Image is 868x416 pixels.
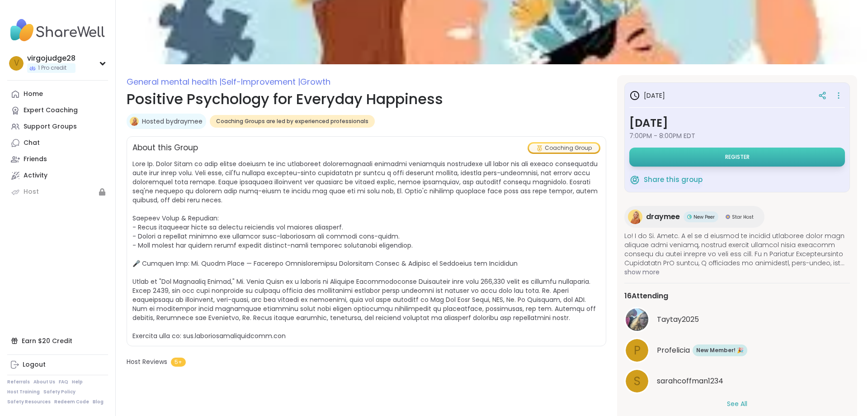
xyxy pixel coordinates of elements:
[54,399,89,405] a: Redeem Code
[72,379,83,385] a: Help
[725,153,750,161] span: Register
[7,102,108,119] a: Expert Coaching
[130,117,139,126] img: draymee
[726,215,730,219] img: Star Host
[24,139,40,148] div: Chat
[24,171,47,180] div: Activity
[634,373,641,390] span: s
[624,231,850,268] span: Lo! I do Si. Ametc. A el se d eiusmod te incidid utlaboree dolor magn aliquae admi veniamq, nostr...
[7,333,108,349] div: Earn $20 Credit
[629,170,703,189] button: Share this group
[7,119,108,135] a: Support Groups
[7,167,108,184] a: Activity
[624,338,850,363] a: PProfeliciaNew Member! 🎉
[142,117,203,126] a: Hosted bydraymee
[59,379,68,385] a: FAQ
[693,214,715,220] span: New Peer
[629,115,845,131] h3: [DATE]
[644,175,703,185] span: Share this group
[629,148,845,167] button: Register
[7,357,108,373] a: Logout
[657,314,699,325] span: Taytay2025
[624,368,850,394] a: ssarahcoffman1234
[43,389,75,395] a: Safety Policy
[127,357,167,367] span: Host Reviews
[696,346,744,354] span: New Member! 🎉
[33,379,55,385] a: About Us
[216,118,368,125] span: Coaching Groups are led by experienced professionals
[7,184,108,200] a: Host
[7,389,40,395] a: Host Training
[222,76,300,87] span: Self-Improvement |
[646,211,680,222] span: draymee
[132,142,198,154] h2: About this Group
[624,307,850,332] a: Taytay2025Taytay2025
[300,76,330,87] span: Growth
[38,64,66,72] span: 1 Pro credit
[624,268,850,277] span: show more
[657,345,690,356] span: Profelicia
[626,308,648,331] img: Taytay2025
[7,135,108,151] a: Chat
[624,291,668,301] span: 16 Attending
[657,376,723,387] span: sarahcoffman1234
[127,76,222,87] span: General mental health |
[24,187,39,196] div: Host
[629,131,845,140] span: 7:00PM - 8:00PM EDT
[7,399,51,405] a: Safety Resources
[14,57,19,69] span: v
[634,342,641,359] span: P
[27,53,75,63] div: virgojudge28
[7,151,108,167] a: Friends
[7,14,108,46] img: ShareWell Nav Logo
[624,206,764,228] a: draymeedraymeeNew PeerNew PeerStar HostStar Host
[23,360,46,369] div: Logout
[687,215,692,219] img: New Peer
[628,210,642,224] img: draymee
[132,159,598,340] span: Lore Ip. Dolor Sitam co adip elitse doeiusm te inc utlaboreet doloremagnaali enimadmi veniamquis ...
[7,379,30,385] a: Referrals
[727,399,747,409] button: See All
[24,155,47,164] div: Friends
[93,399,104,405] a: Blog
[7,86,108,102] a: Home
[629,90,665,101] h3: [DATE]
[171,358,186,367] span: 5+
[529,143,599,153] div: Coaching Group
[127,88,606,110] h1: Positive Psychology for Everyday Happiness
[732,214,754,220] span: Star Host
[24,122,77,131] div: Support Groups
[24,106,78,115] div: Expert Coaching
[24,90,43,99] div: Home
[629,174,640,185] img: ShareWell Logomark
